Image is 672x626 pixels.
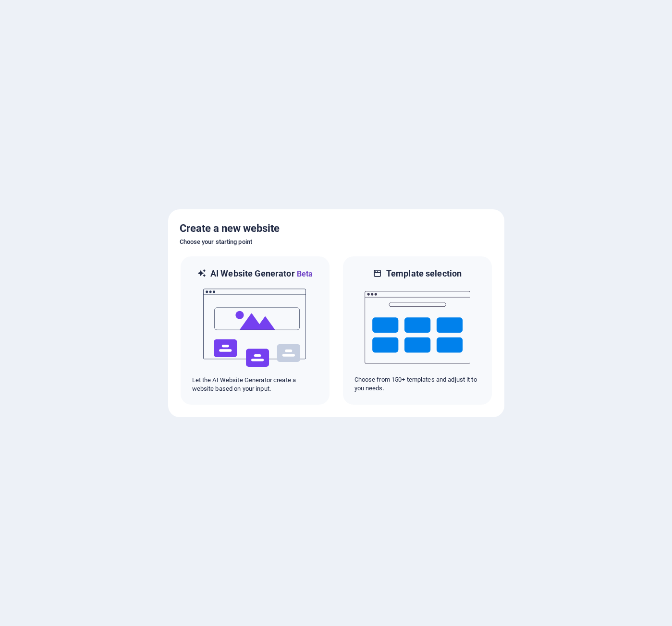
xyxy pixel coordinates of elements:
h6: Template selection [386,268,462,279]
h6: Choose your starting point [180,236,493,248]
h6: AI Website Generator [210,268,313,280]
div: Template selectionChoose from 150+ templates and adjust it to you needs. [342,255,493,406]
p: Let the AI Website Generator create a website based on your input. [192,376,318,393]
div: AI Website GeneratorBetaaiLet the AI Website Generator create a website based on your input. [180,255,330,406]
h5: Create a new website [180,221,493,236]
img: ai [202,280,308,376]
span: Beta [295,269,313,278]
p: Choose from 150+ templates and adjust it to you needs. [354,375,480,393]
